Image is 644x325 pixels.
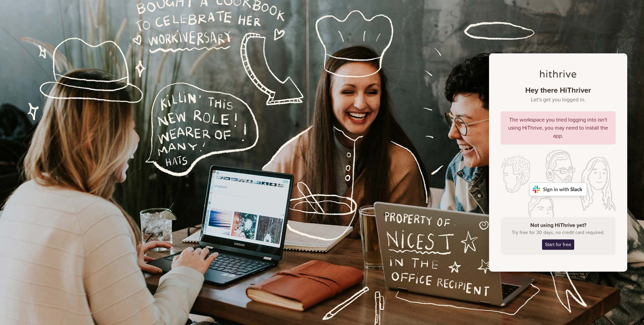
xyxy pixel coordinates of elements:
[15,5,29,11] span: Help
[501,97,615,103] small: Let's get you logged in.
[501,86,615,103] h1: Hey there HiThriver
[501,111,615,144] div: The workspace you tried logging into isn't using HiThrive, you may need to install the app.
[529,183,587,196] img: Sign in with Slack
[506,229,610,236] p: Try free for 30 days, no credit card required.
[542,239,574,250] a: Start for free
[506,222,610,229] h4: Not using HiThrive yet?
[540,70,576,78] img: hithrive-logo-dark.4eb238aa.svg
